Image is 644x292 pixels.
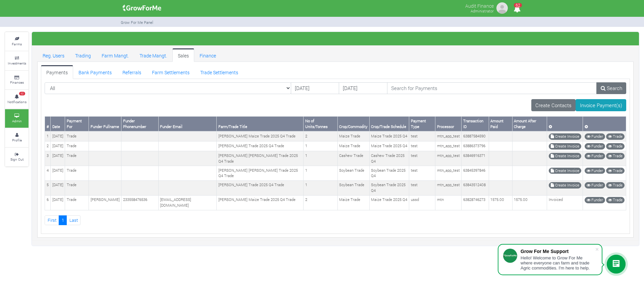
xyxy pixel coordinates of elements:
[462,195,489,210] td: 63828746273
[51,166,65,181] td: [DATE]
[549,168,581,174] a: Create Invoice
[51,131,65,141] td: [DATE]
[89,195,121,210] td: [PERSON_NAME]
[195,65,244,79] a: Trade Settlements
[12,138,22,142] small: Profile
[337,131,369,141] td: Maize Trade
[65,195,89,210] td: Trade
[409,166,435,181] td: test
[51,180,65,195] td: [DATE]
[409,151,435,166] td: test
[147,65,195,79] a: Farm Settlements
[51,141,65,151] td: [DATE]
[41,65,73,79] a: Payments
[217,151,304,166] td: [PERSON_NAME] [PERSON_NAME] Trade 2025 Q4 Trade
[549,153,581,159] a: Create Invoice
[10,157,23,162] small: Sign Out
[12,119,22,123] small: Admin
[12,42,22,46] small: Farms
[511,1,524,16] i: Notifications
[462,117,489,131] th: Transaction ID
[217,166,304,181] td: [PERSON_NAME] [PERSON_NAME] Trade 2025 Q4 Trade
[5,109,29,128] a: Admin
[5,32,29,51] a: Farms
[304,166,337,181] td: 1
[369,195,409,210] td: Maize Trade 2025 Q4
[585,197,605,203] a: Funder
[596,82,626,94] a: Search
[585,133,605,140] a: Funder
[45,215,59,225] a: First
[606,153,625,159] a: Trade
[549,182,581,189] a: Create Invoice
[337,180,369,195] td: Soybean Trade
[337,151,369,166] td: Cashew Trade
[585,182,605,189] a: Funder
[339,82,387,94] input: DD/MM/YYYY
[435,141,462,151] td: mtn_app_test
[606,182,625,189] a: Trade
[606,168,625,174] a: Trade
[45,166,51,181] td: 4
[435,117,462,131] th: Processor
[121,117,159,131] th: Funder Phonenumber
[606,133,625,140] a: Trade
[70,48,96,62] a: Trading
[96,48,134,62] a: Farm Mangt.
[5,90,29,109] a: 62 Notifications
[369,180,409,195] td: Soybean Trade 2025 Q4
[304,117,337,131] th: No of Units/Tonnes
[462,166,489,181] td: 63845397846
[409,131,435,141] td: test
[465,1,494,9] p: Audit Finance
[387,82,597,94] input: Search for Payments
[291,82,339,94] input: DD/MM/YYYY
[514,3,522,7] span: 62
[471,8,494,13] small: Administrator
[435,180,462,195] td: mtn_app_test
[10,80,24,85] small: Finances
[51,151,65,166] td: [DATE]
[45,195,51,210] td: 6
[304,195,337,210] td: 2
[158,117,216,131] th: Funder Email
[337,117,369,131] th: Crop/Commodity
[547,195,583,210] td: Invoiced
[521,255,595,270] div: Hello! Welcome to Grow For Me where everyone can farm and trade Agric commodities. I'm here to help.
[512,195,547,210] td: 1575.00
[65,151,89,166] td: Trade
[194,48,221,62] a: Finance
[117,65,147,79] a: Referrals
[369,117,409,131] th: Crop/Trade Schedule
[59,215,67,225] a: 1
[217,117,304,131] th: Farm/Trade Title
[511,6,524,13] a: 62
[409,117,435,131] th: Payment Type
[585,143,605,150] a: Funder
[65,131,89,141] td: Trade
[158,195,216,210] td: [EMAIL_ADDRESS][DOMAIN_NAME]
[369,141,409,151] td: Maize Trade 2025 Q4
[66,215,80,225] a: Last
[121,195,159,210] td: 233558476536
[549,133,581,140] a: Create Invoice
[489,117,512,131] th: Amount Paid
[65,166,89,181] td: Trade
[369,151,409,166] td: Cashew Trade 2025 Q4
[73,65,117,79] a: Bank Payments
[409,195,435,210] td: ussd
[549,143,581,150] a: Create Invoice
[65,117,89,131] th: Payment For
[217,195,304,210] td: [PERSON_NAME] Maize Trade 2025 Q4 Trade
[120,1,164,15] img: growforme image
[409,141,435,151] td: test
[369,131,409,141] td: Maize Trade 2025 Q4
[512,117,547,131] th: Amount After Charge
[337,195,369,210] td: Maize Trade
[531,99,576,111] a: Create Contacts
[217,180,304,195] td: [PERSON_NAME] Trade 2025 Q4 Trade
[462,131,489,141] td: 63887584590
[462,151,489,166] td: 63846916371
[45,141,51,151] td: 2
[217,131,304,141] td: [PERSON_NAME] Maize Trade 2025 Q4 Trade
